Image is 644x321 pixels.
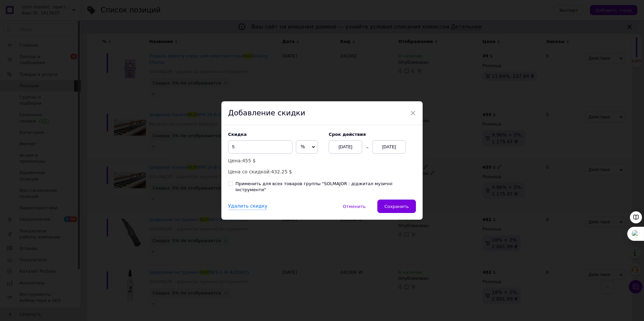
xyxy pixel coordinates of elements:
label: Cрок действия [329,132,416,137]
div: Удалить скидку [228,203,267,210]
div: [DATE] [329,140,362,154]
span: 432.25 $ [271,169,292,174]
input: 0 [228,140,292,154]
span: Сохранить [384,204,409,209]
span: Отменить [343,204,366,209]
span: × [410,107,416,119]
div: [DATE] [372,140,406,154]
span: % [301,144,305,149]
button: Сохранить [377,200,416,213]
div: Применить для всех товаров группы "SOLMAJOR : діджитал музичні інструменти" [235,181,416,193]
span: Скидка [228,132,247,137]
span: Добавление скидки [228,109,305,117]
button: Отменить [336,200,373,213]
p: Цена со скидкой: [228,168,322,175]
p: Цена: [228,157,322,164]
span: 455 $ [242,158,256,163]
